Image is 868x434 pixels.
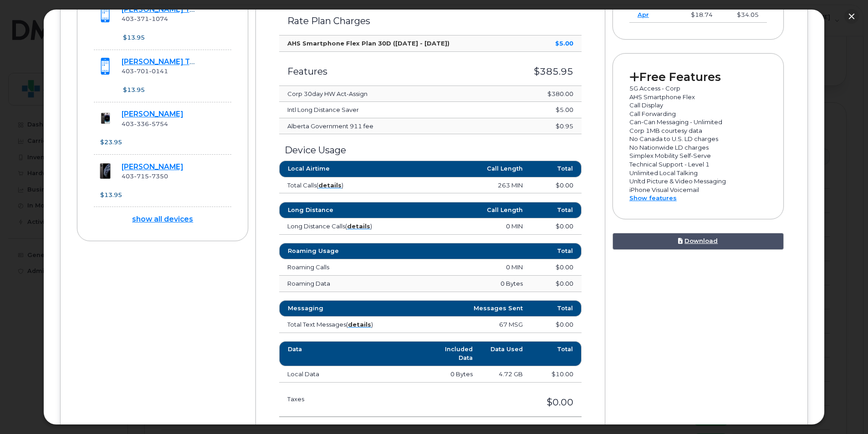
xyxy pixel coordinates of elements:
[613,233,784,250] a: Download
[531,161,582,177] th: Total
[430,341,481,366] th: Included Data
[531,366,582,383] td: $10.00
[481,366,531,383] td: 4.72 GB
[629,151,767,160] p: Simplex Mobility Self-Serve
[405,161,531,177] th: Call Length
[279,177,405,194] td: Total Calls
[279,161,405,177] th: Local Airtime
[531,317,582,333] td: $0.00
[405,317,531,333] td: 67 MSG
[317,182,343,189] span: ( )
[405,259,531,276] td: 0 MIN
[122,162,183,171] a: [PERSON_NAME]
[531,300,582,317] th: Total
[279,243,405,259] th: Roaming Usage
[405,276,531,292] td: 0 Bytes
[405,300,531,317] th: Messages Sent
[531,243,582,259] th: Total
[629,143,767,152] p: No Nationwide LD charges
[279,218,405,235] td: Long Distance Calls
[531,259,582,276] td: $0.00
[405,202,531,218] th: Call Length
[132,215,193,223] a: show all devices
[122,172,168,180] span: 403
[405,177,531,194] td: 263 MIN
[149,172,168,180] span: 7350
[481,341,531,366] th: Data Used
[531,218,582,235] td: $0.00
[279,202,405,218] th: Long Distance
[401,397,573,407] h3: $0.00
[279,276,405,292] td: Roaming Data
[531,341,582,366] th: Total
[346,321,373,328] span: ( )
[347,222,370,230] a: details
[629,194,677,202] a: Show features
[318,182,342,189] a: details
[345,222,372,230] span: ( )
[279,300,405,317] th: Messaging
[279,341,430,366] th: Data
[531,202,582,218] th: Total
[629,169,767,177] p: Unlimited Local Talking
[279,317,405,333] td: Total Text Messages
[531,276,582,292] td: $0.00
[405,218,531,235] td: 0 MIN
[629,177,767,186] p: Unltd Picture & Video Messaging
[279,259,405,276] td: Roaming Calls
[279,145,582,155] h3: Device Usage
[531,177,582,194] td: $0.00
[279,366,430,383] td: Local Data
[629,186,767,194] p: iPhone Visual Voicemail
[287,396,385,402] h3: Taxes
[348,321,371,328] a: details
[430,366,481,383] td: 0 Bytes
[629,160,767,169] p: Technical Support - Level 1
